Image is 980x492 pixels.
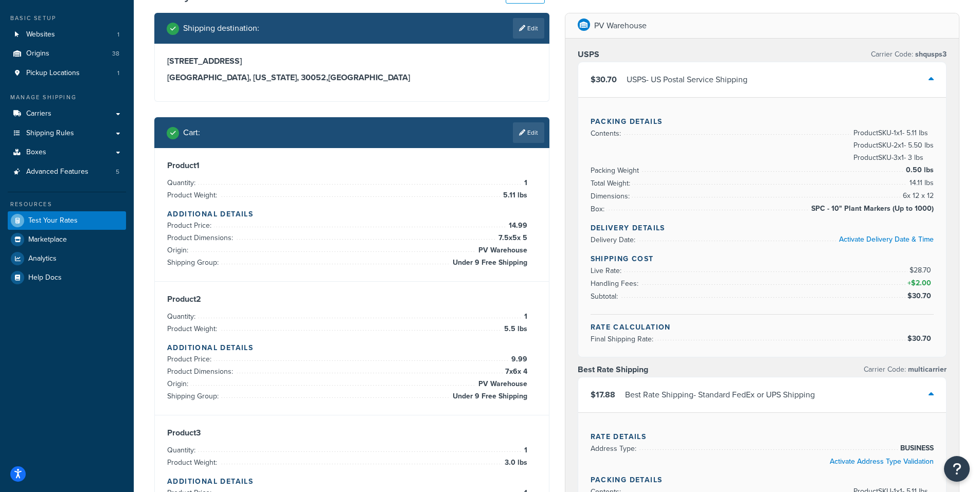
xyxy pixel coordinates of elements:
[591,128,623,139] span: Contents:
[809,203,934,215] span: SPC - 10" Plant Markers (Up to 1000)
[594,19,647,33] p: PV Warehouse
[900,190,934,202] span: 6 x 12 x 12
[8,268,126,287] a: Help Docs
[509,353,527,366] span: 9.99
[167,56,537,66] h3: [STREET_ADDRESS]
[627,72,747,87] div: USPS - US Postal Service Shipping
[591,234,638,245] span: Delivery Date:
[167,245,191,256] span: Origin:
[167,72,537,83] h3: [GEOGRAPHIC_DATA], [US_STATE], 30052 , [GEOGRAPHIC_DATA]
[167,220,214,231] span: Product Price:
[26,148,46,157] span: Boxes
[167,177,198,188] span: Quantity:
[167,311,198,322] span: Quantity:
[450,257,527,269] span: Under 9 Free Shipping
[8,249,126,268] a: Analytics
[898,442,934,454] span: BUSINESS
[8,44,126,63] li: Origins
[8,25,126,44] li: Websites
[522,444,527,457] span: 1
[8,93,126,102] div: Manage Shipping
[591,178,633,189] span: Total Weight:
[496,232,527,244] span: 7.5 x 5 x 5
[167,476,537,487] h4: Additional Details
[591,322,934,333] h4: Rate Calculation
[591,165,642,176] span: Packing Weight
[167,294,537,304] h3: Product 2
[513,122,544,143] a: Edit
[8,143,126,162] a: Boxes
[906,364,947,375] span: multicarrier
[167,366,236,377] span: Product Dimensions:
[503,366,527,378] span: 7 x 6 x 4
[28,274,62,282] span: Help Docs
[591,389,615,400] span: $17.88
[476,378,527,390] span: PV Warehouse
[167,445,198,455] span: Quantity:
[864,362,947,377] p: Carrier Code:
[907,333,934,344] span: $30.70
[591,253,934,264] h4: Shipping Cost
[8,162,126,181] li: Advanced Features
[578,49,599,60] h3: USPS
[591,223,934,233] h4: Delivery Details
[591,191,632,202] span: Dimensions:
[591,475,934,485] h4: Packing Details
[167,323,220,334] span: Product Weight:
[913,49,947,60] span: shqusps3
[591,116,934,127] h4: Packing Details
[28,235,67,244] span: Marketplace
[905,277,934,289] span: +
[522,311,527,323] span: 1
[907,290,934,301] span: $30.70
[591,265,624,276] span: Live Rate:
[26,30,55,39] span: Websites
[8,162,126,181] a: Advanced Features5
[167,257,221,268] span: Shipping Group:
[903,164,934,176] span: 0.50 lbs
[26,49,49,58] span: Origins
[8,200,126,209] div: Resources
[8,25,126,44] a: Websites1
[578,365,648,375] h3: Best Rate Shipping
[167,391,221,402] span: Shipping Group:
[591,291,620,302] span: Subtotal:
[167,342,537,353] h4: Additional Details
[8,230,126,249] a: Marketplace
[907,177,934,189] span: 14.11 lbs
[167,378,191,389] span: Origin:
[167,190,220,201] span: Product Weight:
[476,244,527,257] span: PV Warehouse
[591,204,607,214] span: Box:
[502,323,527,335] span: 5.5 lbs
[167,160,537,171] h3: Product 1
[28,254,57,263] span: Analytics
[513,18,544,39] a: Edit
[117,30,119,39] span: 1
[8,64,126,83] a: Pickup Locations1
[183,24,259,33] h2: Shipping destination :
[8,44,126,63] a: Origins38
[167,457,220,468] span: Product Weight:
[26,168,88,176] span: Advanced Features
[522,177,527,189] span: 1
[116,168,119,176] span: 5
[625,388,815,402] div: Best Rate Shipping - Standard FedEx or UPS Shipping
[8,124,126,143] li: Shipping Rules
[167,232,236,243] span: Product Dimensions:
[167,428,537,438] h3: Product 3
[183,128,200,137] h2: Cart :
[851,127,934,164] span: Product SKU-1 x 1 - 5.11 lbs Product SKU-2 x 1 - 5.50 lbs Product SKU-3 x 1 - 3 lbs
[8,14,126,23] div: Basic Setup
[8,104,126,123] li: Carriers
[839,234,934,245] a: Activate Delivery Date & Time
[8,211,126,230] a: Test Your Rates
[591,334,656,344] span: Final Shipping Rate:
[112,49,119,58] span: 38
[830,456,934,467] a: Activate Address Type Validation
